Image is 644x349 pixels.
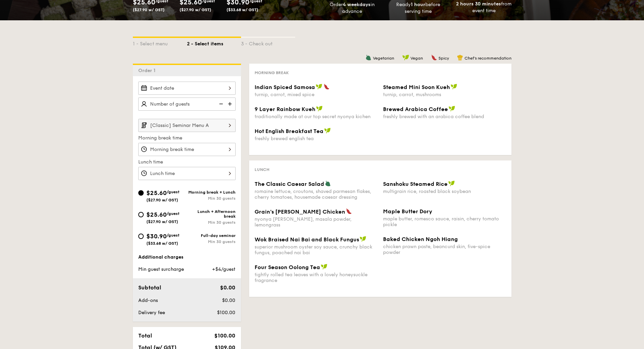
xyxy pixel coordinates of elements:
[255,189,378,200] div: romaine lettuce, croutons, shaved parmesan flakes, cherry tomatoes, housemade caesar dressing
[451,84,457,90] img: icon-vegan.f8ff3823.svg
[133,38,187,47] div: 1 - Select menu
[449,106,455,112] img: icon-vegan.f8ff3823.svg
[255,244,378,256] div: superior mushroom oyster soy sauce, crunchy black fungus, poached nai bai
[343,2,371,7] strong: 4 weekdays
[383,181,448,187] span: Sanshoku Steamed Rice
[365,54,372,61] img: icon-vegetarian.fe4039eb.svg
[324,128,331,134] img: icon-vegan.f8ff3823.svg
[383,84,450,90] span: Steamed Mini Soon Kueh
[383,114,506,119] div: freshly brewed with an arabica coffee blend
[255,264,320,270] span: Four Season Oolong Tea
[255,70,289,75] span: Morning break
[316,106,323,112] img: icon-vegan.f8ff3823.svg
[138,332,152,339] span: Total
[224,119,236,132] img: icon-chevron-right.3c0dfbd6.svg
[167,233,180,238] span: /guest
[255,128,324,134] span: Hot English Breakfast Tea
[411,2,425,7] strong: 1 hour
[146,219,178,224] span: ($27.90 w/ GST)
[187,209,236,219] div: Lunch + Afternoon break
[456,1,501,7] strong: 2 hours 30 minutes
[346,208,352,214] img: icon-spicy.37a8142b.svg
[133,7,165,12] span: ($27.90 w/ GST)
[321,264,328,270] img: icon-vegan.f8ff3823.svg
[255,181,324,187] span: The Classic Caesar Salad
[212,266,235,272] span: +$4/guest
[255,272,378,283] div: tightly rolled tea leaves with a lovely honeysuckle fragrance
[138,159,236,166] label: Lunch time
[464,56,511,61] span: Chef's recommendation
[146,241,178,246] span: ($33.68 w/ GST)
[383,92,506,97] div: turnip, carrot, mushrooms
[438,56,449,61] span: Spicy
[383,216,506,227] div: maple butter, romesco sauce, raisin, cherry tomato pickle
[215,97,225,110] img: icon-reduce.1d2dbef1.svg
[373,56,394,61] span: Vegetarian
[255,114,378,119] div: traditionally made at our top secret nyonya kichen
[388,1,448,15] div: Ready before serving time
[138,284,161,291] span: Subtotal
[167,211,180,216] span: /guest
[322,1,383,15] div: Order in advance
[138,254,236,261] div: Additional charges
[255,136,378,141] div: freshly brewed english tea
[180,7,211,12] span: ($27.90 w/ GST)
[255,167,269,172] span: Lunch
[187,38,241,47] div: 2 - Select items
[146,211,167,218] span: $25.60
[138,190,144,196] input: $25.60/guest($27.90 w/ GST)Morning break + LunchMin 30 guests
[255,236,359,243] span: Wok Braised Nai Bai and Black Fungus
[138,310,165,315] span: Delivery fee
[146,189,167,197] span: $25.60
[324,84,330,90] img: icon-spicy.37a8142b.svg
[222,298,235,303] span: $0.00
[448,180,455,187] img: icon-vegan.f8ff3823.svg
[457,54,463,61] img: icon-chef-hat.a58ddaea.svg
[383,236,458,242] span: Baked Chicken Ngoh Hiang
[383,189,506,194] div: multigrain rice, roasted black soybean
[138,97,236,111] input: Number of guests
[146,233,167,240] span: $30.90
[187,239,236,244] div: Min 30 guests
[410,56,423,61] span: Vegan
[138,212,144,217] input: $25.60/guest($27.90 w/ GST)Lunch + Afternoon breakMin 30 guests
[325,180,331,187] img: icon-vegetarian.fe4039eb.svg
[226,7,258,12] span: ($33.68 w/ GST)
[138,82,236,95] input: Event date
[383,106,448,112] span: Brewed Arabica Coffee
[187,190,236,195] div: Morning break + Lunch
[138,135,236,141] label: Morning break time
[138,298,158,303] span: Add-ons
[255,92,378,97] div: turnip, carrot, mixed spice
[255,106,315,112] span: 9 Layer Rainbow Kueh
[146,198,178,202] span: ($27.90 w/ GST)
[138,266,184,272] span: Min guest surcharge
[255,209,345,215] span: Grain's [PERSON_NAME] Chicken
[138,143,236,156] input: Morning break time
[138,68,158,73] span: Order 1
[454,1,514,14] div: from event time
[225,97,236,110] img: icon-add.58712e84.svg
[383,244,506,255] div: chicken prawn paste, beancurd skin, five-spice powder
[167,190,180,194] span: /guest
[138,234,144,239] input: $30.90/guest($33.68 w/ GST)Full-day seminarMin 30 guests
[138,167,236,180] input: Lunch time
[402,54,409,61] img: icon-vegan.f8ff3823.svg
[255,216,378,228] div: nyonya [PERSON_NAME], masala powder, lemongrass
[187,233,236,238] div: Full-day seminar
[187,196,236,201] div: Min 30 guests
[220,284,235,291] span: $0.00
[214,332,235,339] span: $100.00
[187,220,236,225] div: Min 30 guests
[241,38,295,47] div: 3 - Check out
[316,84,323,90] img: icon-vegan.f8ff3823.svg
[383,208,432,215] span: Maple Butter Dory
[255,84,315,90] span: Indian Spiced Samosa
[217,310,235,315] span: $100.00
[360,236,366,242] img: icon-vegan.f8ff3823.svg
[431,54,437,61] img: icon-spicy.37a8142b.svg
